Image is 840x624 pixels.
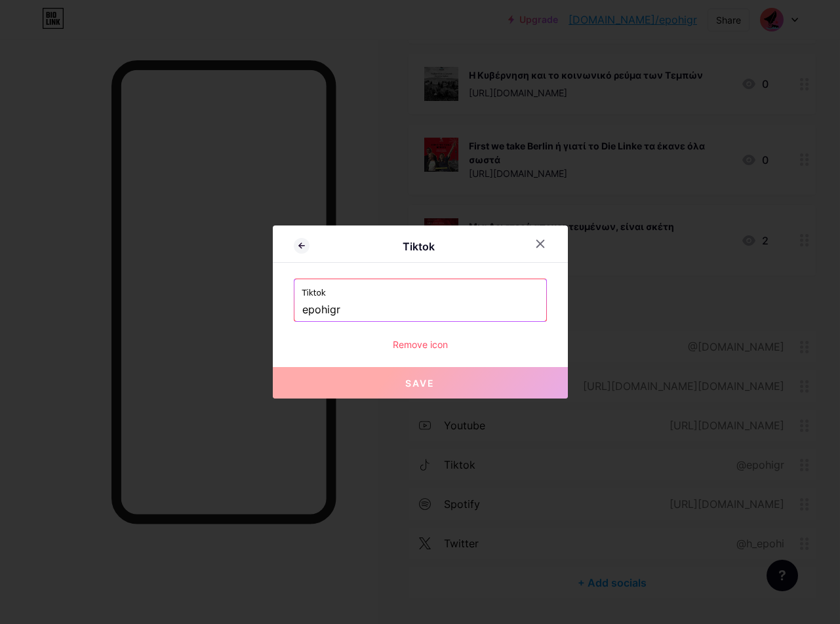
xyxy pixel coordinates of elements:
div: Tiktok [310,239,529,254]
div: Remove icon [294,338,547,351]
button: Save [273,367,568,399]
span: Save [405,378,435,389]
label: Tiktok [302,279,538,299]
input: TikTok username [302,299,538,321]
